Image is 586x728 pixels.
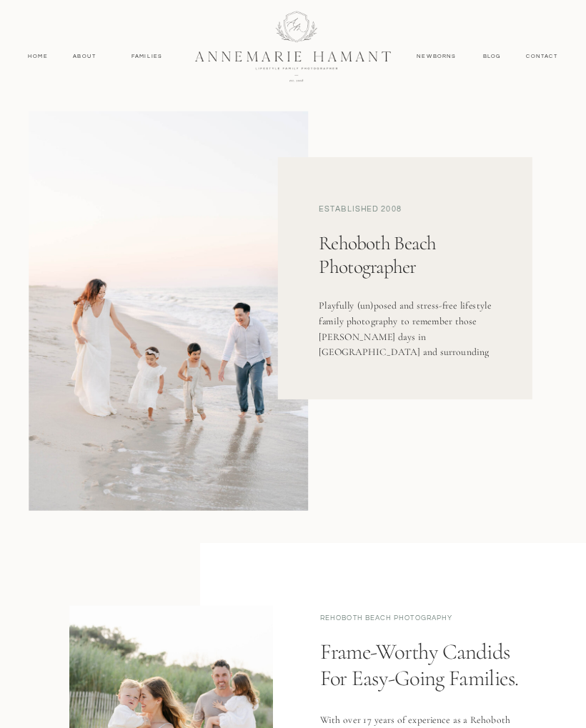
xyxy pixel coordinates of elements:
a: Blog [480,51,503,60]
a: contact [520,51,562,60]
a: About [70,51,99,60]
a: Newborns [413,51,460,60]
h1: Rehoboth Beach Photographer [319,231,512,316]
p: Frame-worthy candids for easy-going families. [320,639,527,695]
h3: Playfully (un)posed and stress-free lifestyle family photography to remember those [PERSON_NAME] ... [319,298,503,364]
h2: Rehoboth Beach Photography [320,614,555,627]
a: Home [24,51,52,60]
a: Families [125,51,169,60]
div: established 2008 [319,204,517,216]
